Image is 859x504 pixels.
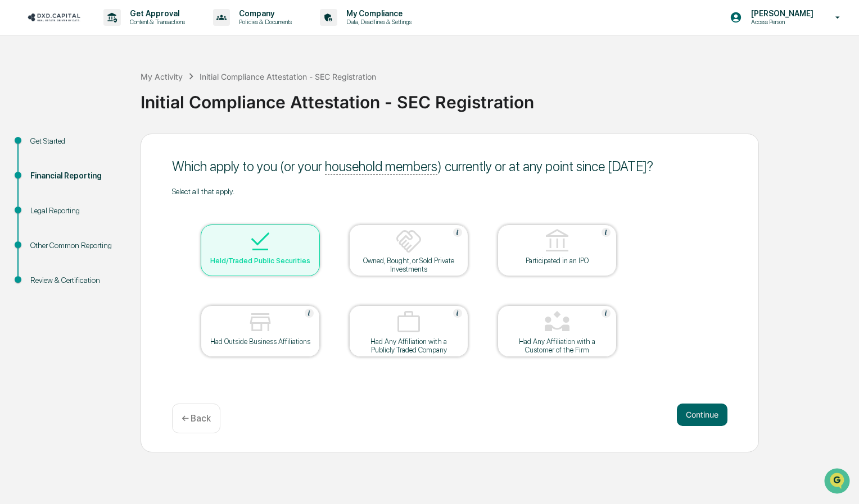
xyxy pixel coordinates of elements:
[27,12,81,22] img: logo
[112,190,136,198] span: Pylon
[22,162,71,173] span: Data Lookup
[30,274,123,286] div: Review & Certification
[210,337,311,346] div: Had Outside Business Affiliations
[544,228,571,255] img: Participated in an IPO
[121,18,191,26] p: Content & Transactions
[7,136,77,157] a: 🖐️Preclearance
[11,163,20,172] div: 🔎
[7,158,75,178] a: 🔎Data Lookup
[38,85,184,97] div: Start new chat
[507,337,608,354] div: Had Any Affiliation with a Customer of the Firm
[507,256,608,265] div: Participated in an IPO
[82,142,91,151] div: 🗄️
[141,72,183,81] div: My Activity
[30,170,123,182] div: Financial Reporting
[247,228,274,255] img: Held/Traded Public Securities
[742,18,819,26] p: Access Person
[200,72,376,81] div: Initial Compliance Attestation - SEC Registration
[337,9,417,18] p: My Compliance
[210,256,311,265] div: Held/Traded Public Securities
[677,404,727,426] button: Continue
[395,309,422,336] img: Had Any Affiliation with a Publicly Traded Company
[77,136,144,157] a: 🗄️Attestations
[395,228,422,255] img: Owned, Bought, or Sold Private Investments
[337,18,417,26] p: Data, Deadlines & Settings
[172,158,727,175] div: Which apply to you (or your ) currently or at any point since [DATE] ?
[79,189,136,198] a: Powered byPylon
[191,89,205,102] button: Start new chat
[182,413,211,424] p: ← Back
[172,187,727,196] div: Select all that apply.
[38,97,142,106] div: We're available if you need us!
[30,205,123,217] div: Legal Reporting
[30,135,123,147] div: Get Started
[141,83,853,112] div: Initial Compliance Attestation - SEC Registration
[247,309,274,336] img: Had Outside Business Affiliations
[358,337,459,354] div: Had Any Affiliation with a Publicly Traded Company
[602,228,611,237] img: Help
[602,309,611,318] img: Help
[30,240,123,251] div: Other Common Reporting
[358,256,459,273] div: Owned, Bought, or Sold Private Investments
[11,85,31,106] img: 1746055101610-c473b297-6a78-478c-a979-82029cc54cd1
[305,309,314,318] img: Help
[121,9,191,18] p: Get Approval
[11,23,205,41] p: How can we help?
[544,309,571,336] img: Had Any Affiliation with a Customer of the Firm
[22,141,73,152] span: Preclearance
[742,9,819,18] p: [PERSON_NAME]
[453,309,462,318] img: Help
[325,158,437,175] u: household members
[93,141,139,152] span: Attestations
[11,142,20,151] div: 🖐️
[453,228,462,237] img: Help
[230,18,297,26] p: Policies & Documents
[823,467,853,497] iframe: Open customer support
[230,9,297,18] p: Company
